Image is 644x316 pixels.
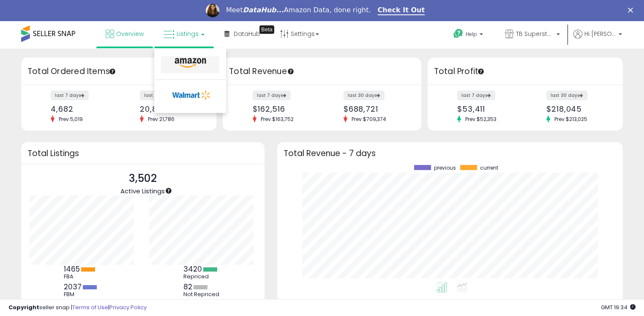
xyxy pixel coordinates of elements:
[457,104,519,113] div: $53,411
[274,21,325,47] a: Settings
[206,4,219,17] img: Profile image for Georgie
[243,6,284,14] i: DataHub...
[183,273,221,280] div: Repriced
[550,115,592,123] span: Prev: $213,025
[72,303,108,311] a: Terms of Use
[259,25,274,34] div: Tooltip anchor
[140,91,181,100] label: last 30 days
[177,30,199,38] span: Listings
[229,66,415,77] h3: Total Revenue
[140,104,202,113] div: 20,863
[344,104,407,113] div: $688,721
[457,91,495,100] label: last 7 days
[434,165,456,171] span: previous
[109,68,116,75] div: Tooltip anchor
[584,30,616,38] span: Hi [PERSON_NAME]
[378,6,425,15] a: Check It Out
[447,22,491,48] a: Help
[628,8,636,13] div: Close
[253,104,316,113] div: $162,516
[99,21,150,47] a: Overview
[601,303,636,311] span: 2025-09-15 19:34 GMT
[434,66,617,77] h3: Total Profit
[234,30,260,38] span: DataHub
[287,68,295,75] div: Tooltip anchor
[477,68,485,75] div: Tooltip anchor
[51,91,89,100] label: last 7 days
[480,165,498,171] span: current
[226,6,371,14] div: Meet Amazon Data, done right.
[347,115,390,123] span: Prev: $709,374
[165,187,172,195] div: Tooltip anchor
[546,91,587,100] label: last 30 days
[499,21,566,49] a: TB Superstore
[466,30,477,38] span: Help
[344,91,385,100] label: last 30 days
[120,187,165,195] span: Active Listings
[257,115,298,123] span: Prev: $163,752
[64,291,102,298] div: FBM
[116,30,144,38] span: Overview
[8,303,39,311] strong: Copyright
[64,264,80,274] b: 1465
[461,115,501,123] span: Prev: $52,353
[109,303,147,311] a: Privacy Policy
[218,21,267,47] a: DataHub
[546,104,608,113] div: $218,045
[64,282,82,292] b: 2037
[157,21,211,47] a: Listings
[183,291,221,298] div: Not Repriced
[120,170,165,187] p: 3,502
[183,282,192,292] b: 82
[183,264,202,274] b: 3420
[144,115,179,123] span: Prev: 21,786
[27,66,210,77] h3: Total Ordered Items
[27,150,258,157] h3: Total Listings
[51,104,112,113] div: 4,682
[8,304,147,312] div: seller snap | |
[55,115,87,123] span: Prev: 5,019
[64,273,102,280] div: FBA
[253,91,291,100] label: last 7 days
[453,28,464,39] i: Get Help
[516,30,554,38] span: TB Superstore
[573,30,622,49] a: Hi [PERSON_NAME]
[284,150,617,157] h3: Total Revenue - 7 days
